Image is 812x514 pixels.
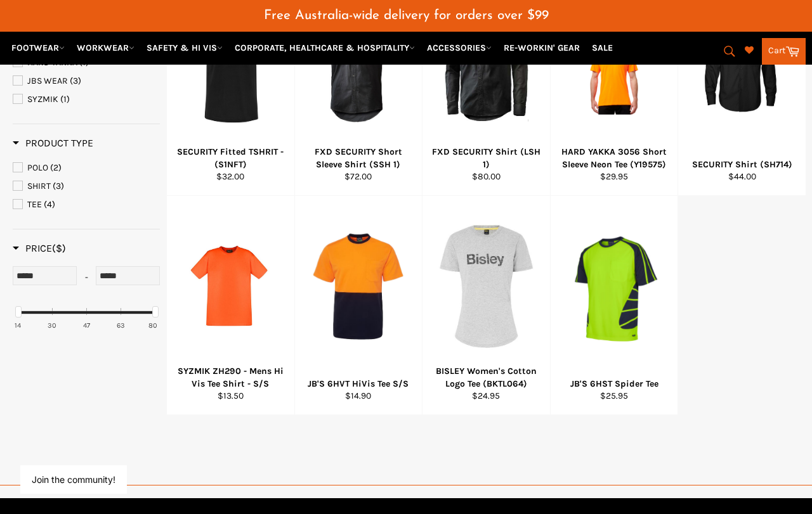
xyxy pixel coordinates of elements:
span: (4) [44,199,55,210]
span: Price [13,242,66,254]
span: (1) [60,94,70,105]
a: WORKWEAR [72,37,140,59]
span: (3) [70,75,81,86]
a: SYZMIK ZH290 - Mens Hi Vis Tee Shirt - S/SSYZMIK ZH290 - Mens Hi Vis Tee Shirt - S/S$13.50 [166,196,294,415]
a: CORPORATE, HEALTHCARE & HOSPITALITY [230,37,420,59]
span: (3) [53,181,64,191]
div: HARD YAKKA 3056 Short Sleeve Neon Tee (Y19575) [558,146,670,170]
a: Cart [762,38,806,65]
div: BISLEY Women's Cotton Logo Tee (BKTL064) [431,365,542,390]
a: SHIRT [13,179,160,193]
h3: Price($) [13,242,66,255]
input: Min Price [13,266,77,285]
div: JB'S 6HST Spider Tee [558,378,670,390]
span: (2) [50,162,62,173]
div: SECURITY Shirt (SH714) [686,158,798,170]
div: JB'S 6HVT HiVis Tee S/S [303,378,414,390]
a: SAFETY & HI VIS [141,37,228,59]
span: SYZMIK [27,94,58,105]
a: JBS WEAR [13,74,160,88]
span: Product Type [13,137,93,149]
a: RE-WORKIN' GEAR [499,37,585,59]
div: - [77,266,96,289]
input: Max Price [96,266,160,285]
a: POLO [13,161,160,175]
div: FXD SECURITY Short Sleeve Shirt (SSH 1) [303,146,414,170]
span: POLO [27,162,48,173]
div: 80 [148,321,157,330]
span: Free Australia-wide delivery for orders over $99 [264,9,549,22]
button: Join the community! [32,474,115,485]
span: TEE [27,199,42,210]
a: JB'S 6HVT HiVis Tee S/SJB'S 6HVT HiVis Tee S/S$14.90 [294,196,422,415]
div: 30 [48,321,56,330]
a: FOOTWEAR [6,37,70,59]
a: ACCESSORIES [422,37,497,59]
div: 63 [117,321,125,330]
a: SYZMIK [13,93,160,106]
span: JBS WEAR [27,75,68,86]
span: ($) [52,242,66,254]
a: SALE [587,37,618,59]
span: SHIRT [27,181,51,191]
a: BISLEY Women's Cotton Logo Tee (BKTL064)BISLEY Women's Cotton Logo Tee (BKTL064)$24.95 [422,196,550,415]
h3: Product Type [13,137,93,150]
a: JB'S 6HST Spider TeeJB'S 6HST Spider Tee$25.95 [550,196,678,415]
div: 14 [15,321,21,330]
div: 47 [83,321,90,330]
a: TEE [13,198,160,212]
div: SECURITY Fitted TSHRIT - (S1NFT) [175,146,287,170]
div: FXD SECURITY Shirt (LSH 1) [431,146,542,170]
div: SYZMIK ZH290 - Mens Hi Vis Tee Shirt - S/S [175,365,287,390]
